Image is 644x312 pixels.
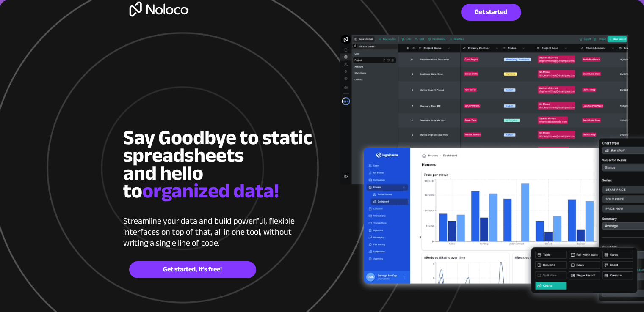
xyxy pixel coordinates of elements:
[142,172,279,210] span: organized data!
[130,265,256,274] span: Get started, it's free!
[123,119,312,210] span: Say Goodbye to static spreadsheets and hello to
[123,213,295,251] span: Streamline your data and build powerful, flexible interfaces on top of that, all in one tool, wit...
[129,261,256,278] a: Get started, it's free!
[462,8,521,16] span: Get started
[461,4,521,21] a: Get started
